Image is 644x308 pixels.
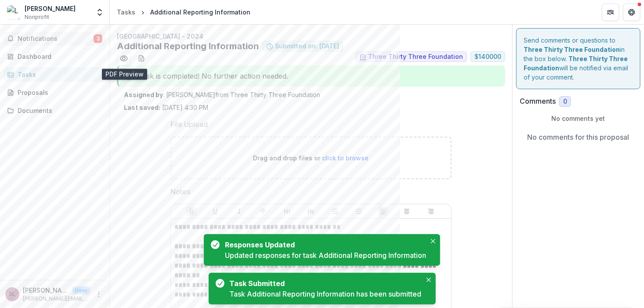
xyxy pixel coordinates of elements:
[275,43,339,50] span: Submitted on: [DATE]
[354,206,364,217] button: Ordered List
[230,289,422,299] div: Task Additional Reporting Information has been submitted
[9,291,16,297] div: Sharon Lifschutz
[7,5,21,19] img: Lund
[72,286,90,294] p: User
[520,97,556,105] h2: Comments
[4,49,106,64] a: Dashboard
[368,53,463,61] span: Three Thirty Three Foundation
[306,206,316,217] button: Heading 2
[258,206,268,217] button: Strike
[94,4,106,21] button: Open entity switcher
[124,91,163,98] strong: Assigned by
[423,275,434,285] button: Close
[124,103,208,112] p: [DATE] 4:30 PM
[113,6,254,18] nav: breadcrumb
[528,132,630,142] p: No comments for this proposal
[25,4,76,13] div: [PERSON_NAME]
[94,289,104,300] button: More
[524,46,620,53] strong: Three Thirty Three Foundation
[117,7,135,17] div: Tasks
[124,90,498,99] p: : [PERSON_NAME] from Three Thirty Three Foundation
[230,278,418,289] div: Task Submitted
[4,103,106,118] a: Documents
[170,119,208,130] p: File Upload
[18,35,94,43] span: Notifications
[117,32,505,41] p: [GEOGRAPHIC_DATA] - 2024
[4,67,106,82] a: Tasks
[516,28,640,89] div: Send comments or questions to in the box below. will be notified via email of your comment.
[234,206,245,217] button: Italicize
[117,51,131,65] button: Preview 97719c35-a8e6-465f-af8e-c5beda6564c0.pdf
[18,52,99,61] div: Dashboard
[426,206,436,217] button: Align Right
[4,85,106,100] a: Proposals
[623,4,640,21] button: Get Help
[602,4,619,21] button: Partners
[18,106,99,115] div: Documents
[225,250,426,261] div: Updated responses for task Additional Reporting Information
[253,153,369,163] p: Drag and drop files or
[378,206,388,217] button: Align Left
[124,104,160,111] strong: Last saved:
[520,114,637,123] p: No comments yet
[150,7,250,17] div: Additional Reporting Information
[330,206,340,217] button: Bullet List
[117,41,259,51] h2: Additional Reporting Information
[23,295,90,303] p: [PERSON_NAME][EMAIL_ADDRESS][DOMAIN_NAME]
[25,13,49,21] span: Nonprofit
[524,55,628,72] strong: Three Thirty Three Foundation
[18,88,99,97] div: Proposals
[563,98,567,105] span: 0
[402,206,412,217] button: Align Center
[225,239,423,250] div: Responses Updated
[4,32,106,46] button: Notifications3
[170,186,190,197] p: Notes
[210,206,221,217] button: Underline
[322,154,369,162] span: click to browse
[428,236,438,246] button: Close
[23,286,69,295] p: [PERSON_NAME]
[474,53,501,61] span: $ 140000
[113,6,139,18] a: Tasks
[186,206,197,217] button: Bold
[18,70,99,79] div: Tasks
[94,34,102,43] span: 3
[282,206,293,217] button: Heading 1
[117,65,505,87] div: Task is completed! No further action needed.
[134,51,148,65] button: download-word-button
